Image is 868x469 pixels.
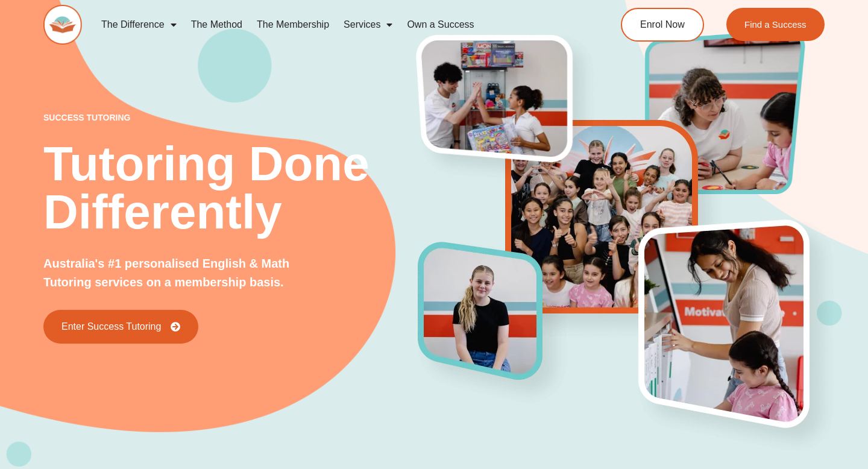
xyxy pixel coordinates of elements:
a: Enter Success Tutoring [43,310,198,344]
nav: Menu [94,11,576,39]
a: Own a Success [400,11,481,39]
a: Find a Success [726,8,825,41]
p: success tutoring [43,113,418,122]
span: Enrol Now [640,20,685,30]
p: Australia's #1 personalised English & Math Tutoring services on a membership basis. [43,254,317,292]
h2: Tutoring Done Differently [43,140,418,236]
a: Services [336,11,400,39]
a: The Membership [250,11,336,39]
span: Enter Success Tutoring [61,322,161,332]
a: The Difference [94,11,184,39]
span: Find a Success [744,20,807,29]
a: The Method [184,11,250,39]
a: Enrol Now [621,8,704,42]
